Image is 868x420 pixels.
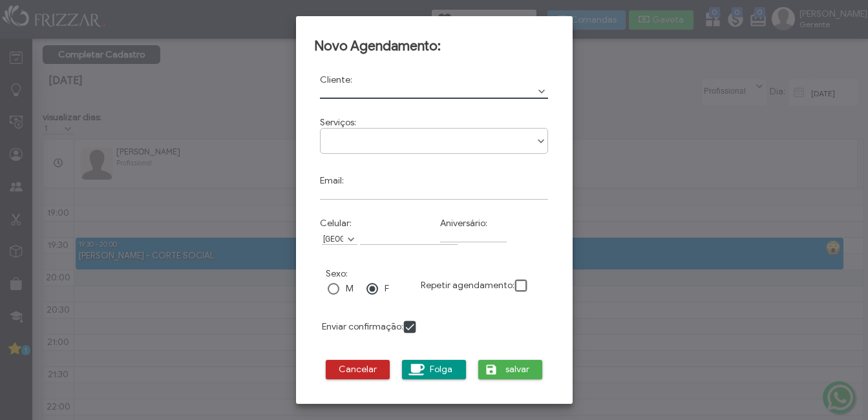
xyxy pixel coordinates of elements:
[326,360,390,379] button: Cancelar
[346,283,354,294] label: M
[535,85,548,98] button: Show Options
[385,283,389,294] label: F
[440,218,487,229] label: Aniversário:
[322,233,343,244] label: [GEOGRAPHIC_DATA]
[478,360,543,379] button: salvar
[402,360,467,379] button: Folga
[326,268,348,279] label: Sexo:
[314,37,555,54] h2: Novo Agendamento:
[320,117,356,128] label: Serviços:
[425,360,458,379] span: Folga
[322,321,403,332] label: Enviar confirmação:
[320,218,352,229] label: Celular:
[320,74,352,85] label: Cliente:
[320,175,344,186] label: Email:
[502,360,534,379] span: salvar
[421,280,514,291] label: Repetir agendamento:
[335,360,381,379] span: Cancelar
